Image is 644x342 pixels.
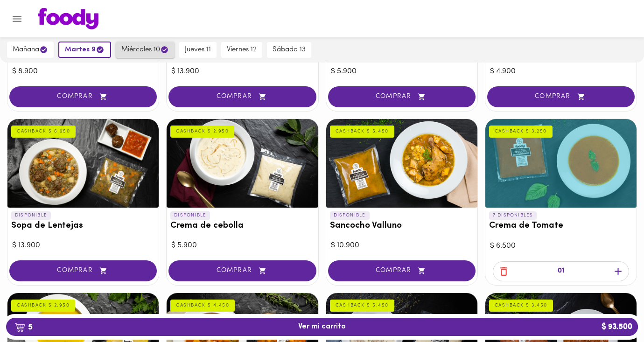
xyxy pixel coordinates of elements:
[267,42,311,58] button: sábado 13
[499,93,623,101] span: COMPRAR
[9,321,38,333] b: 5
[9,86,157,107] button: COMPRAR
[330,300,394,312] div: CASHBACK $ 5.450
[7,42,54,58] button: mañana
[331,240,473,251] div: $ 10.900
[227,46,257,54] span: viernes 12
[340,267,464,275] span: COMPRAR
[179,42,217,58] button: jueves 11
[9,260,157,281] button: COMPRAR
[170,126,234,138] div: CASHBACK $ 2.950
[489,221,633,231] h3: Crema de Tomate
[180,93,304,101] span: COMPRAR
[171,66,313,77] div: $ 13.900
[298,322,346,331] span: Ver mi carrito
[21,267,145,275] span: COMPRAR
[340,93,464,101] span: COMPRAR
[13,45,48,54] span: mañana
[221,42,262,58] button: viernes 12
[6,318,638,336] button: 5Ver mi carrito$ 93.500
[180,267,304,275] span: COMPRAR
[14,323,25,332] img: cart.png
[330,221,474,231] h3: Sancocho Valluno
[487,86,635,107] button: COMPRAR
[58,42,111,58] button: martes 9
[170,221,314,231] h3: Crema de cebolla
[590,288,635,333] iframe: Messagebird Livechat Widget
[11,221,155,231] h3: Sopa de Lentejas
[170,211,210,220] p: DISPONIBLE
[273,46,306,54] span: sábado 13
[171,240,313,251] div: $ 5.900
[489,300,553,312] div: CASHBACK $ 3.450
[168,260,316,281] button: COMPRAR
[185,46,211,54] span: jueves 11
[490,241,632,251] div: $ 6.500
[11,300,75,312] div: CASHBACK $ 2.950
[65,45,105,54] span: martes 9
[490,66,632,77] div: $ 4.900
[485,119,637,208] div: Crema de Tomate
[12,240,154,251] div: $ 13.900
[6,7,28,30] button: Menu
[489,126,553,138] div: CASHBACK $ 3.250
[558,266,564,277] p: 01
[116,42,175,58] button: miércoles 10
[7,119,159,208] div: Sopa de Lentejas
[170,300,235,312] div: CASHBACK $ 4.450
[11,211,51,220] p: DISPONIBLE
[121,45,169,54] span: miércoles 10
[168,86,316,107] button: COMPRAR
[489,211,537,220] p: 7 DISPONIBLES
[11,126,76,138] div: CASHBACK $ 6.950
[331,66,473,77] div: $ 5.900
[326,119,477,208] div: Sancocho Valluno
[167,119,318,208] div: Crema de cebolla
[330,211,370,220] p: DISPONIBLE
[12,66,154,77] div: $ 8.900
[38,8,98,29] img: logo.png
[328,260,476,281] button: COMPRAR
[328,86,476,107] button: COMPRAR
[330,126,394,138] div: CASHBACK $ 5.450
[21,93,145,101] span: COMPRAR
